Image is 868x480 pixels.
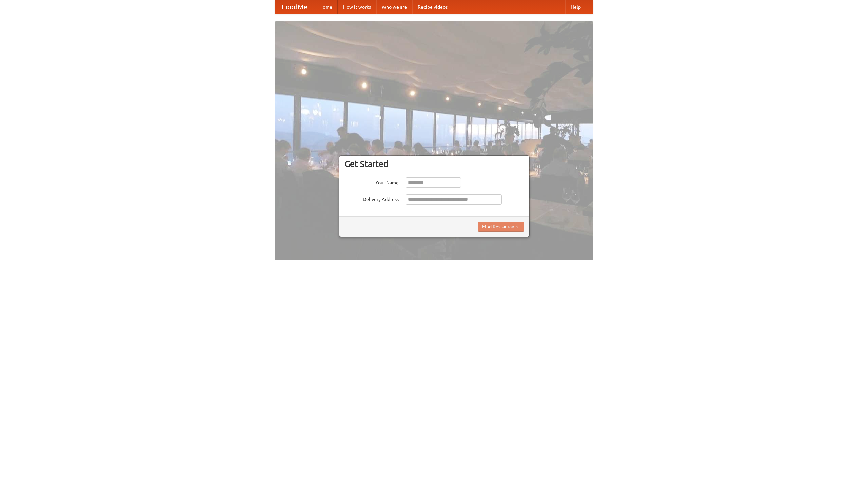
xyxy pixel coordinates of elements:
a: Recipe videos [412,0,453,14]
a: Who we are [376,0,412,14]
label: Your Name [344,177,399,186]
a: Help [565,0,586,14]
button: Find Restaurants! [478,222,524,232]
a: How it works [338,0,376,14]
label: Delivery Address [344,194,399,203]
a: FoodMe [275,0,314,14]
a: Home [314,0,338,14]
h3: Get Started [344,159,524,169]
